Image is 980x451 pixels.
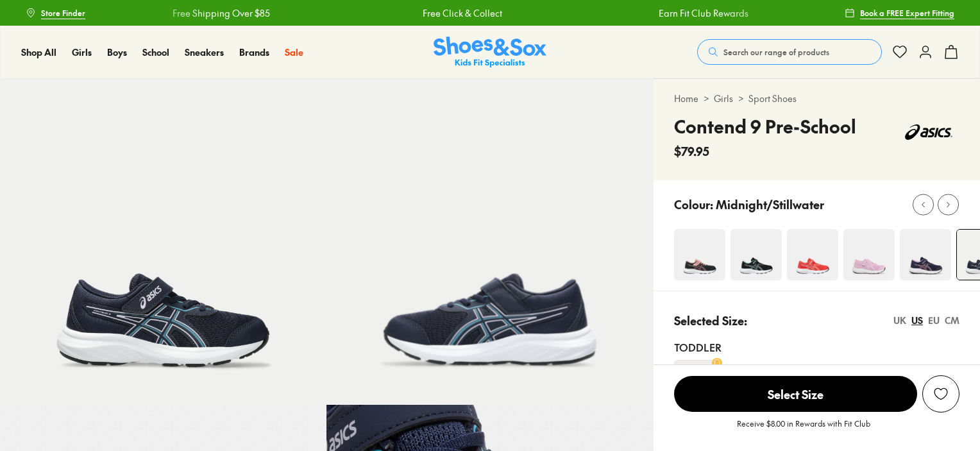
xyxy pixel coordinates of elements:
a: Girls [714,92,733,105]
a: Shop All [21,46,56,59]
img: Vendor logo [898,113,959,151]
a: Sale [285,46,303,59]
a: Free Click & Collect [423,6,502,20]
img: 4-522484_1 [731,229,782,280]
img: SNS_Logo_Responsive.svg [434,37,546,68]
div: UK [893,314,906,327]
span: Brands [239,46,269,58]
span: Shop All [21,46,56,58]
a: Home [674,92,698,105]
img: 4-525296_1 [843,229,895,280]
div: US [911,314,923,327]
span: Girls [72,46,92,58]
img: 4-525229_1 [900,229,951,280]
a: Brands [239,46,269,59]
p: Colour: [674,196,713,213]
h4: Contend 9 Pre-School [674,113,856,140]
span: Boys [107,46,127,58]
span: $79.95 [674,142,709,160]
a: Free Shipping Over $85 [173,6,270,20]
p: Receive $8.00 in Rewards with Fit Club [737,418,870,441]
span: Sneakers [185,46,224,58]
span: Store Finder [41,7,85,19]
button: Search our range of products [697,39,882,65]
p: Midnight/Stillwater [716,196,824,213]
a: School [142,46,169,59]
div: Toddler [674,339,959,355]
p: Selected Size: [674,312,747,329]
button: Add to Wishlist [922,375,959,413]
a: Girls [72,46,92,59]
a: Book a FREE Expert Fitting [845,1,954,24]
span: Book a FREE Expert Fitting [860,7,954,19]
img: 5-554805_1 [326,78,653,405]
span: Select Size [674,376,917,412]
div: > > [674,92,959,105]
div: CM [945,314,959,327]
img: 4-551436_1 [674,229,725,280]
span: School [142,46,169,58]
a: Boys [107,46,127,59]
iframe: Gorgias live chat messenger [13,365,64,413]
button: Select Size [674,375,917,413]
a: Earn Fit Club Rewards [659,6,748,20]
a: Store Finder [26,1,85,24]
div: EU [928,314,940,327]
a: Sport Shoes [748,92,797,105]
span: Search our range of products [723,46,829,58]
a: Shoes & Sox [434,37,546,68]
img: 4-522479_1 [787,229,838,280]
span: Sale [285,46,303,58]
a: Sneakers [185,46,224,59]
